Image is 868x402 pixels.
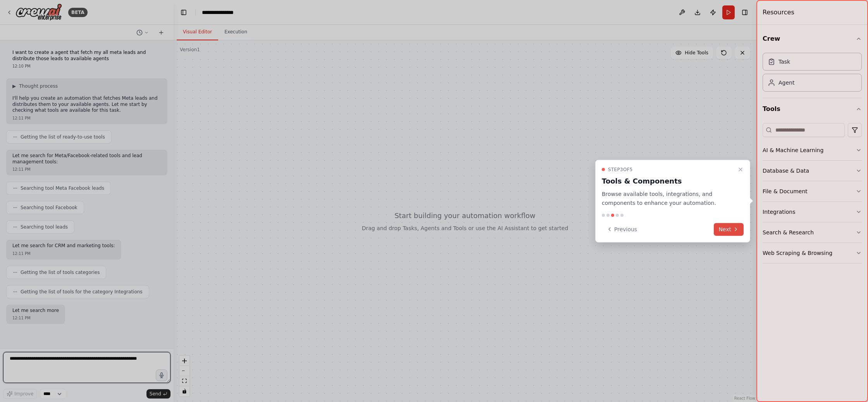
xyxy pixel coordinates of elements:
button: Hide left sidebar [178,7,189,18]
button: Close walkthrough [736,165,745,174]
h3: Tools & Components [602,176,734,187]
p: Browse available tools, integrations, and components to enhance your automation. [602,190,734,208]
button: Next [714,223,744,236]
span: Step 3 of 5 [608,166,633,173]
button: Previous [602,223,642,236]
